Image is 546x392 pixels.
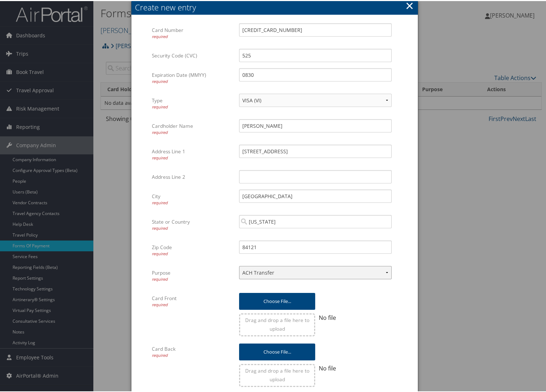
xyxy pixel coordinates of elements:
[152,265,233,285] label: Purpose
[245,366,309,382] span: Drag and drop a file here to upload
[152,103,168,108] span: required
[152,33,168,38] span: required
[152,290,233,310] label: Card Front
[152,93,233,112] label: Type
[152,224,168,230] span: required
[152,78,168,83] span: required
[152,118,233,138] label: Cardholder Name
[152,129,168,134] span: required
[152,154,168,159] span: required
[152,250,168,255] span: required
[319,313,336,321] span: No file
[152,239,233,259] label: Zip Code
[152,67,233,87] label: Expiration Date (MMYY)
[152,214,233,234] label: State or Country
[152,301,168,306] span: required
[152,275,168,281] span: required
[152,169,233,183] label: Address Line 2
[152,22,233,42] label: Card Number
[152,48,233,61] label: Security Code (CVC)
[152,144,233,163] label: Address Line 1
[152,188,233,208] label: City
[152,199,168,204] span: required
[152,351,168,357] span: required
[152,341,233,361] label: Card Back
[319,363,336,371] span: No file
[135,1,418,12] div: Create new entry
[245,316,309,331] span: Drag and drop a file here to upload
